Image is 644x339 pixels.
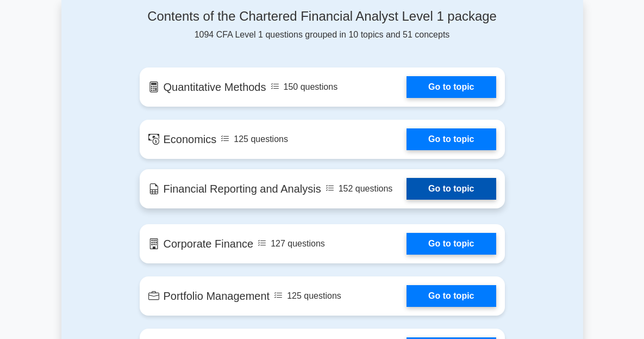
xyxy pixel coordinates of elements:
h4: Contents of the Chartered Financial Analyst Level 1 package [140,9,505,24]
a: Go to topic [407,128,496,150]
a: Go to topic [407,178,496,200]
a: Go to topic [407,76,496,98]
a: Go to topic [407,233,496,255]
a: Go to topic [407,285,496,307]
div: 1094 CFA Level 1 questions grouped in 10 topics and 51 concepts [140,9,505,42]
